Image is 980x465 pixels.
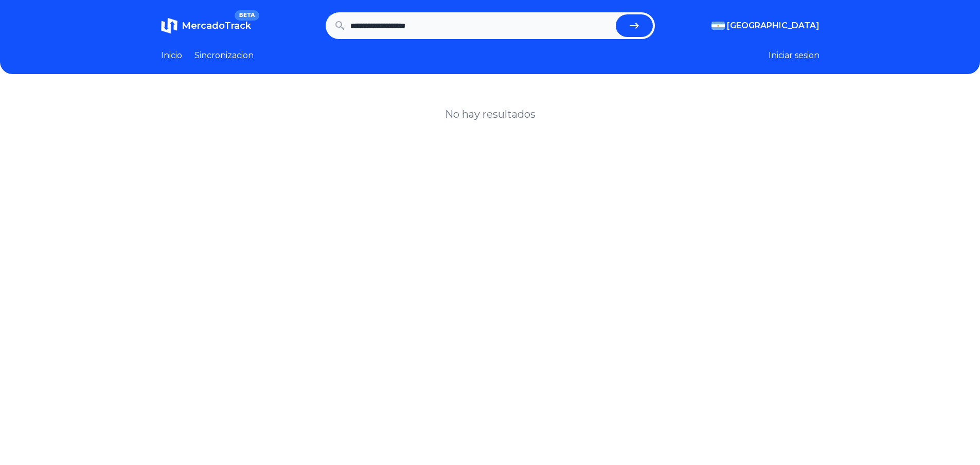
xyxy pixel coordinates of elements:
h1: No hay resultados [445,107,536,121]
img: Argentina [711,22,725,30]
a: Sincronizacion [194,49,254,62]
span: [GEOGRAPHIC_DATA] [727,20,819,32]
span: MercadoTrack [182,20,251,31]
button: Iniciar sesion [769,49,819,62]
a: MercadoTrackBETA [161,17,251,34]
span: BETA [235,10,259,21]
button: [GEOGRAPHIC_DATA] [711,20,819,32]
img: MercadoTrack [161,17,177,34]
a: Inicio [161,49,182,62]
